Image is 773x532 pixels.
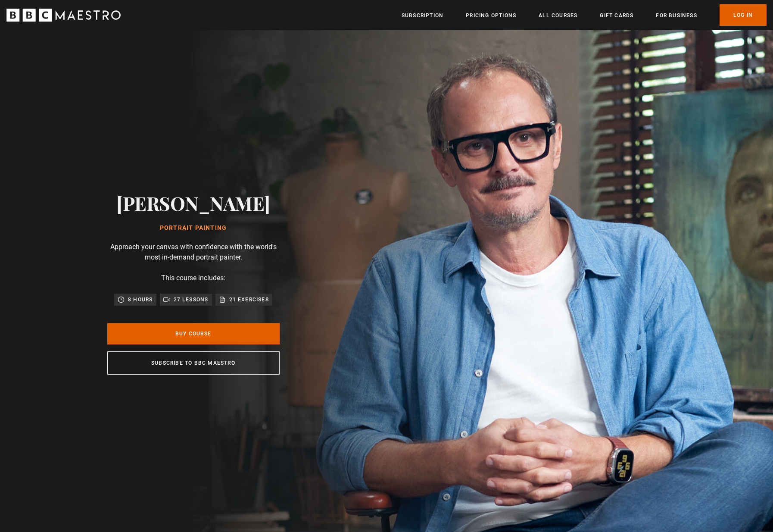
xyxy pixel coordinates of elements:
[107,242,280,263] p: Approach your canvas with confidence with the world's most in-demand portrait painter.
[600,11,633,20] a: Gift Cards
[539,11,577,20] a: All Courses
[402,11,443,20] a: Subscription
[161,273,225,283] p: This course includes:
[116,225,270,232] h1: Portrait Painting
[107,323,280,344] a: Buy Course
[107,351,280,375] a: Subscribe to BBC Maestro
[466,11,516,20] a: Pricing Options
[174,295,209,304] p: 27 lessons
[229,295,269,304] p: 21 exercises
[128,295,153,304] p: 8 hours
[656,11,697,20] a: For business
[6,9,121,22] svg: BBC Maestro
[402,4,767,26] nav: Primary
[116,192,270,214] h2: [PERSON_NAME]
[720,4,767,26] a: Log In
